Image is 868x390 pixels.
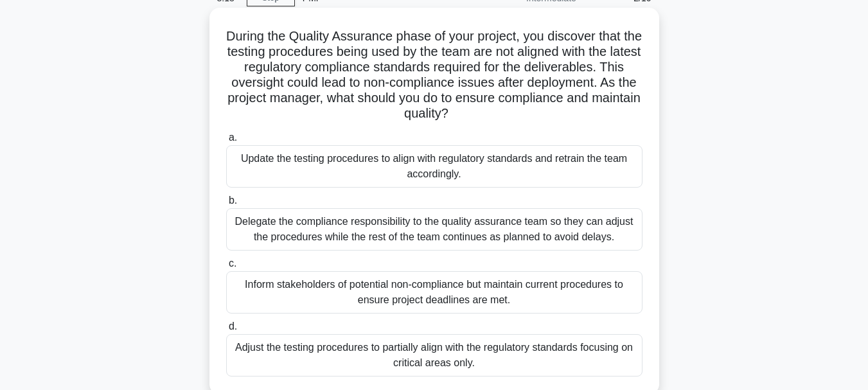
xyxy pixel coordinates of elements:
span: a. [229,132,237,143]
div: Inform stakeholders of potential non-compliance but maintain current procedures to ensure project... [226,271,642,314]
div: Update the testing procedures to align with regulatory standards and retrain the team accordingly. [226,145,642,188]
div: Adjust the testing procedures to partially align with the regulatory standards focusing on critic... [226,334,642,377]
span: b. [229,195,237,206]
div: Delegate the compliance responsibility to the quality assurance team so they can adjust the proce... [226,208,642,251]
h5: During the Quality Assurance phase of your project, you discover that the testing procedures bein... [225,28,644,122]
span: c. [229,258,236,269]
span: d. [229,321,237,332]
